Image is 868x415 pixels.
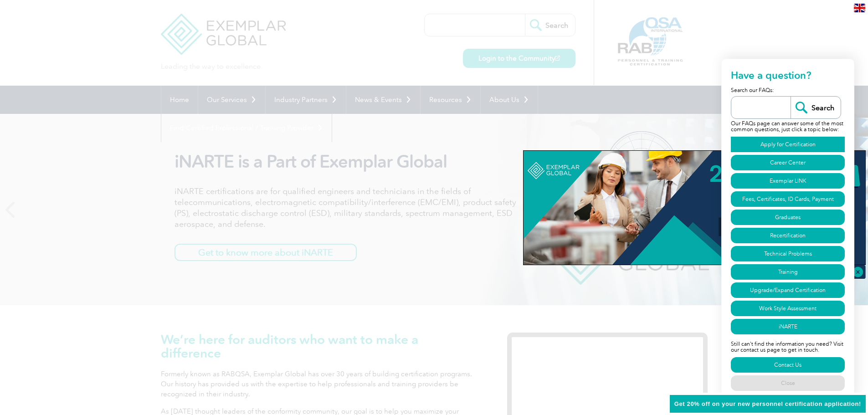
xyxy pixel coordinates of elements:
a: Technical Problems [731,246,845,261]
p: Our FAQs page can answer some of the most common questions, just click a topic below: [731,119,845,135]
p: Search our FAQs: [731,86,845,96]
a: Graduates [731,210,845,225]
a: Career Center [731,155,845,170]
a: Upgrade/Expand Certification [731,282,845,298]
a: Apply for Certification [731,137,845,152]
a: Recertification [731,228,845,243]
a: iNARTE [731,319,845,334]
a: Contact Us [731,357,845,373]
a: Training [731,264,845,280]
input: Search [791,97,841,118]
a: Close [731,375,845,391]
a: Fees, Certificates, ID Cards, Payment [731,191,845,207]
h2: Have a question? [731,68,845,86]
p: Still can't find the information you need? Visit our contact us page to get in touch. [731,336,845,356]
img: en [854,4,865,12]
a: Work Style Assessment [731,301,845,316]
span: Get 20% off on your new personnel certification application! [674,400,861,407]
a: Exemplar LINK [731,173,845,189]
